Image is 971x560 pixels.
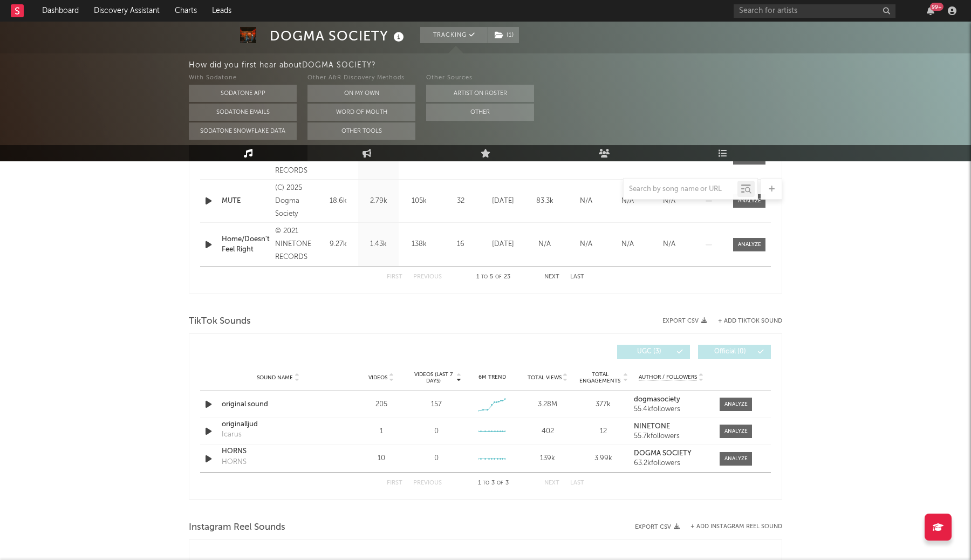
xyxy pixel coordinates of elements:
div: + Add Instagram Reel Sound [680,524,782,530]
div: 2.79k [361,196,396,207]
button: + Add Instagram Reel Sound [690,524,782,530]
div: © 2021 NINETONE RECORDS [275,225,315,264]
button: Next [544,480,559,486]
button: Last [570,480,584,486]
div: 9.27k [320,239,355,250]
button: (1) [488,27,519,43]
div: N/A [526,239,563,250]
div: Other A&R Discovery Methods [307,72,415,85]
div: N/A [651,239,687,250]
div: 1 5 23 [463,271,523,284]
span: Total Views [528,374,562,381]
button: Sodatone Snowflake Data [189,122,297,140]
div: N/A [610,196,646,207]
div: 63.2k followers [634,460,709,467]
span: Videos [368,374,387,381]
strong: dogmasociety [634,396,680,403]
div: 12 [578,426,628,437]
button: On My Own [307,85,415,102]
span: to [481,275,488,279]
div: 10 [356,453,406,464]
span: Instagram Reel Sounds [189,521,285,534]
div: 139k [523,453,573,464]
span: of [495,275,502,279]
button: Previous [413,274,442,280]
button: Sodatone App [189,85,297,102]
div: 1.43k [361,239,396,250]
div: (C) 2025 Dogma Society [275,182,315,221]
button: First [387,274,402,280]
span: Videos (last 7 days) [412,371,455,384]
div: N/A [651,196,687,207]
a: original sound [222,399,334,410]
div: 1 3 3 [463,477,523,490]
button: 99+ [927,6,934,15]
span: Total Engagements [578,371,622,384]
span: TikTok Sounds [189,315,251,328]
span: UGC ( 3 ) [624,349,674,355]
button: Sodatone Emails [189,104,297,121]
div: 16 [442,239,480,250]
div: 55.7k followers [634,433,709,440]
div: 0 [434,453,439,464]
div: 0 [434,426,439,437]
div: 32 [442,196,480,207]
div: 99 + [930,3,943,11]
div: 83.3k [526,196,563,207]
div: DOGMA SOCIETY [270,27,407,45]
button: Last [570,274,584,280]
div: 18.6k [320,196,355,207]
button: Other Tools [307,122,415,140]
span: Sound Name [257,374,293,381]
div: 3.99k [578,453,628,464]
div: 6M Trend [467,373,517,381]
span: Official ( 0 ) [705,349,755,355]
button: Other [426,104,534,121]
span: ( 1 ) [488,27,519,43]
div: 55.4k followers [634,406,709,413]
div: 1 [356,426,406,437]
button: First [387,480,402,486]
button: Official(0) [698,345,771,359]
button: Tracking [420,27,488,43]
div: 377k [578,399,628,410]
div: 157 [431,399,442,410]
span: to [483,481,489,486]
button: Word Of Mouth [307,104,415,121]
button: Artist on Roster [426,85,534,102]
input: Search by song name or URL [624,185,737,194]
div: With Sodatone [189,72,297,85]
div: Other Sources [426,72,534,85]
div: 105k [401,196,436,207]
strong: NINETONE [634,423,670,430]
a: MUTE [222,196,270,207]
div: [DATE] [485,239,521,250]
a: dogmasociety [634,396,709,404]
a: Home/Doesn't Feel Right [222,234,270,255]
a: originalljud [222,419,334,430]
span: Author / Followers [639,374,697,381]
button: + Add TikTok Sound [707,318,782,324]
button: Next [544,274,559,280]
div: [DATE] [485,196,521,207]
div: 402 [523,426,573,437]
strong: DOGMA SOCIETY [634,450,692,457]
div: N/A [568,239,604,250]
div: Icarus [222,429,242,440]
a: NINETONE [634,423,709,431]
div: 205 [356,399,406,410]
button: Previous [413,480,442,486]
button: Export CSV [662,318,707,324]
a: HORNS [222,446,334,457]
div: N/A [610,239,646,250]
div: How did you first hear about DOGMA SOCIETY ? [189,59,971,72]
div: HORNS [222,457,247,468]
button: + Add TikTok Sound [718,318,782,324]
button: UGC(3) [617,345,690,359]
span: of [497,481,503,486]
